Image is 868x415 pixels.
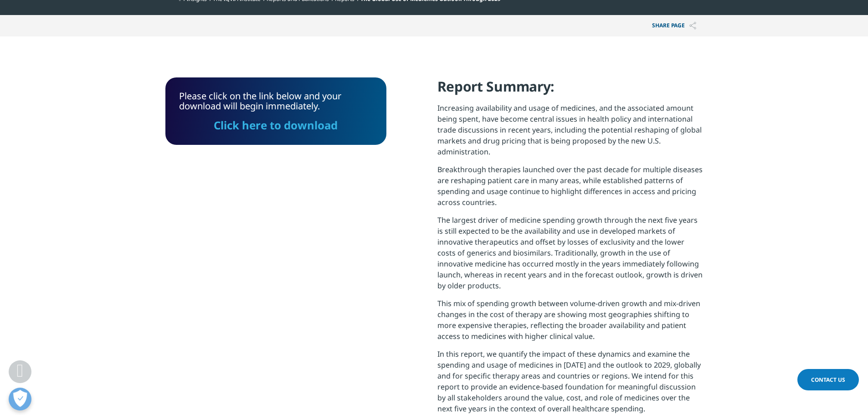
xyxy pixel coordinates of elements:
a: Contact Us [797,369,859,390]
img: Share PAGE [689,22,696,30]
p: The largest driver of medicine spending growth through the next five years is still expected to b... [437,215,703,298]
a: Click here to download [214,118,338,133]
div: Please click on the link below and your download will begin immediately. [179,91,373,131]
button: Share PAGEShare PAGE [645,15,703,36]
button: Open Preferences [9,388,31,410]
p: This mix of spending growth between volume-driven growth and mix-driven changes in the cost of th... [437,298,703,348]
p: Share PAGE [645,15,703,36]
span: Contact Us [811,376,845,384]
h4: Report Summary: [437,77,703,102]
p: Increasing availability and usage of medicines, and the associated amount being spent, have becom... [437,102,703,164]
p: Breakthrough therapies launched over the past decade for multiple diseases are reshaping patient ... [437,164,703,215]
